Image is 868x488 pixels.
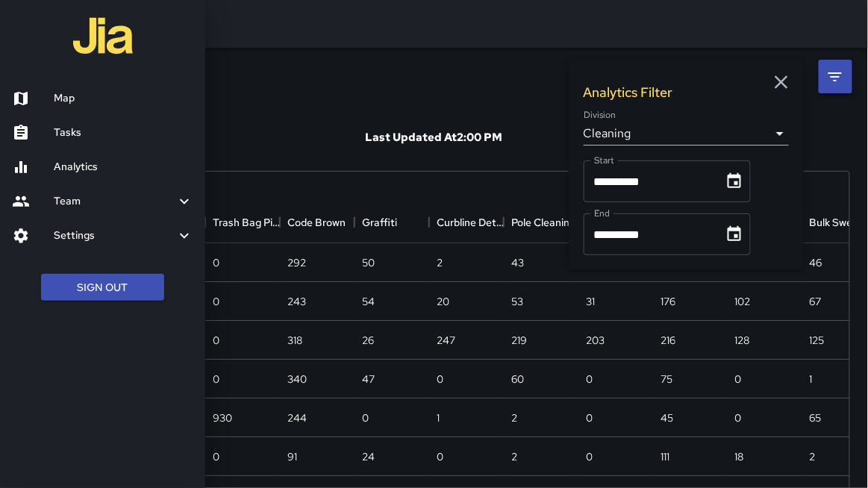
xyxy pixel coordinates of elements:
[54,90,193,107] h6: Map
[54,125,193,141] h6: Tasks
[54,193,175,210] h6: Team
[41,274,164,301] button: Sign Out
[73,6,133,66] img: jia-logo
[54,228,175,244] h6: Settings
[54,159,193,175] h6: Analytics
